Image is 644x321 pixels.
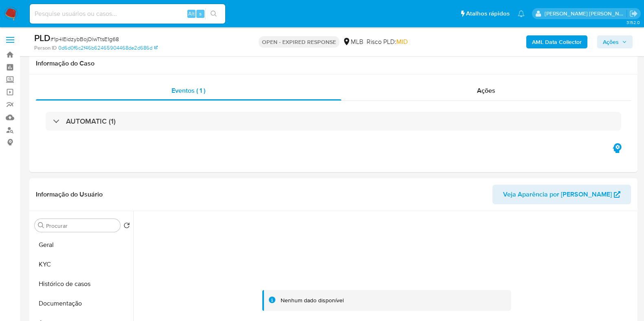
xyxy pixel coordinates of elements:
div: AUTOMATIC (1) [46,112,621,131]
button: Histórico de casos [31,274,133,294]
button: Documentação [31,294,133,313]
button: search-icon [205,8,222,20]
p: viviane.jdasilva@mercadopago.com.br [545,10,627,17]
span: Veja Aparência por [PERSON_NAME] [503,185,612,204]
input: Pesquise usuários ou casos... [30,9,225,19]
span: Eventos ( 1 ) [171,86,205,95]
span: Ações [603,35,619,48]
a: Notificações [518,10,525,17]
button: AML Data Collector [526,35,587,48]
h1: Informação do Usuário [36,190,103,199]
button: Procurar [38,222,44,229]
button: Geral [31,235,133,255]
span: # 1p4lEidzybBojDlwTtsE1g68 [51,35,119,43]
button: Retornar ao pedido padrão [123,222,130,231]
span: Risco PLD: [367,37,408,46]
button: KYC [31,255,133,274]
div: MLB [343,37,363,46]
span: s [199,10,202,17]
b: Person ID [34,44,57,52]
b: AML Data Collector [532,35,582,48]
button: Ações [597,35,633,48]
h3: AUTOMATIC (1) [66,117,116,126]
span: Alt [188,10,195,17]
a: 0d6d0f6c2f46b62465904468de2d686d [58,44,158,52]
h1: Informação do Caso [36,59,631,68]
span: Ações [477,86,495,95]
p: OPEN - EXPIRED RESPONSE [259,36,339,48]
button: Veja Aparência por [PERSON_NAME] [492,185,631,204]
span: Atalhos rápidos [466,9,510,18]
span: MID [396,37,408,46]
a: Sair [629,9,638,18]
input: Procurar [46,222,117,229]
b: PLD [34,31,51,44]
